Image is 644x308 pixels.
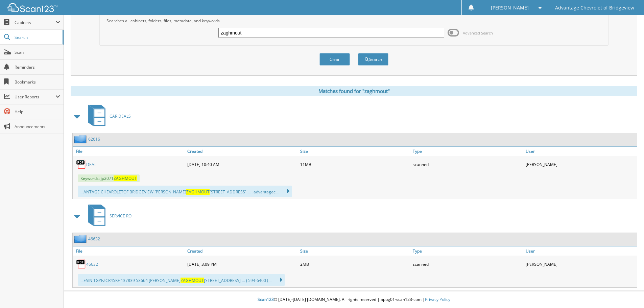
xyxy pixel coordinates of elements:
[186,158,299,171] div: [DATE] 10:40 AM
[15,34,59,40] span: Search
[84,103,131,129] a: CAR DEALS
[74,235,88,243] img: folder2.png
[71,86,637,96] div: Matches found for "zaghmout"
[524,147,637,156] a: User
[110,213,132,219] span: SERVICE RO
[299,257,411,271] div: 2MB
[555,6,634,10] span: Advantage Chevrolet of Bridgeview
[319,53,350,66] button: Clear
[78,174,140,182] span: Keywords: jp2071
[258,297,274,302] span: Scan123
[411,158,524,171] div: scanned
[491,6,529,10] span: [PERSON_NAME]
[15,20,55,25] span: Cabinets
[15,79,60,85] span: Bookmarks
[76,159,86,169] img: PDF.png
[7,3,57,12] img: scan123-logo-white.svg
[524,158,637,171] div: [PERSON_NAME]
[186,257,299,271] div: [DATE] 3:09 PM
[411,257,524,271] div: scanned
[15,64,60,70] span: Reminders
[76,259,86,269] img: PDF.png
[524,246,637,256] a: User
[86,261,98,267] a: 46632
[88,236,100,242] a: 46632
[15,109,60,115] span: Help
[181,278,204,283] span: ZAGHMOUT
[110,113,131,119] span: CAR DEALS
[84,203,132,229] a: SERVICE RO
[299,158,411,171] div: 11MB
[463,30,493,35] span: Advanced Search
[411,246,524,256] a: Type
[411,147,524,156] a: Type
[186,189,210,195] span: ZAGHMOUT
[610,276,644,308] iframe: Chat Widget
[64,291,644,308] div: © [DATE]-[DATE] [DOMAIN_NAME]. All rights reserved | appg01-scan123-com |
[103,18,605,24] div: Searches all cabinets, folders, files, metadata, and keywords
[358,53,388,66] button: Search
[186,147,299,156] a: Created
[15,94,55,100] span: User Reports
[88,136,100,142] a: 62616
[78,274,285,286] div: ...ESIN 1GYFZCR45KF 137839 53664 [PERSON_NAME] [STREET_ADDRESS] ... ) 594-6400 (...
[114,175,137,181] span: ZAGHMOUT
[425,297,450,302] a: Privacy Policy
[299,147,411,156] a: Size
[299,246,411,256] a: Size
[73,246,186,256] a: File
[524,257,637,271] div: [PERSON_NAME]
[15,124,60,129] span: Announcements
[15,49,60,55] span: Scan
[74,135,88,143] img: folder2.png
[78,186,292,197] div: ...ANTAGE CHEVROLETOF BRIDGEVIEW [PERSON_NAME] [STREET_ADDRESS] ... . advantagec...
[73,147,186,156] a: File
[86,162,96,167] a: DEAL
[186,246,299,256] a: Created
